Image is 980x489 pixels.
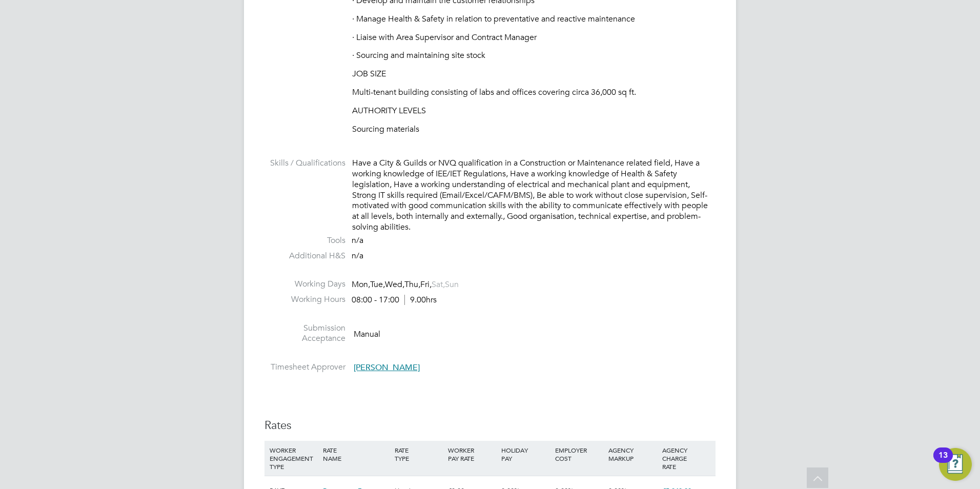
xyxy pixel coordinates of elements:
[420,279,432,290] span: Fri,
[404,295,437,305] span: 9.00hrs
[352,69,716,79] p: JOB SIZE
[264,279,345,290] label: Working Days
[660,441,713,476] div: AGENCY CHARGE RATE
[352,32,716,43] p: · Liaise with Area Supervisor and Contract Manager
[352,279,370,290] span: Mon,
[354,329,380,339] span: Manual
[352,106,716,116] p: AUTHORITY LEVELS
[352,124,716,135] p: Sourcing materials
[352,158,716,233] div: Have a City & Guilds or NVQ qualification in a Construction or Maintenance related field, Have a ...
[938,455,948,468] div: 13
[352,251,363,261] span: n/a
[352,87,716,98] p: Multi-tenant building consisting of labs and offices covering circa 36,000 sq ft.
[320,441,392,467] div: RATE NAME
[264,251,345,261] label: Additional H&S
[392,441,445,467] div: RATE TYPE
[264,323,345,344] label: Submission Acceptance
[606,441,659,467] div: AGENCY MARKUP
[352,295,437,305] div: 08:00 - 17:00
[499,441,552,467] div: HOLIDAY PAY
[267,441,320,476] div: WORKER ENGAGEMENT TYPE
[385,279,404,290] span: Wed,
[404,279,420,290] span: Thu,
[264,362,345,373] label: Timesheet Approver
[264,235,345,246] label: Tools
[352,14,716,25] p: · Manage Health & Safety in relation to preventative and reactive maintenance
[354,362,420,373] span: [PERSON_NAME]
[264,158,345,169] label: Skills / Qualifications
[264,418,716,433] h3: Rates
[264,294,345,305] label: Working Hours
[445,441,499,467] div: WORKER PAY RATE
[370,279,385,290] span: Tue,
[352,235,363,246] span: n/a
[352,50,716,61] p: · Sourcing and maintaining site stock
[432,279,445,290] span: Sat,
[445,279,459,290] span: Sun
[939,448,972,481] button: Open Resource Center, 13 new notifications
[553,441,606,467] div: EMPLOYER COST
